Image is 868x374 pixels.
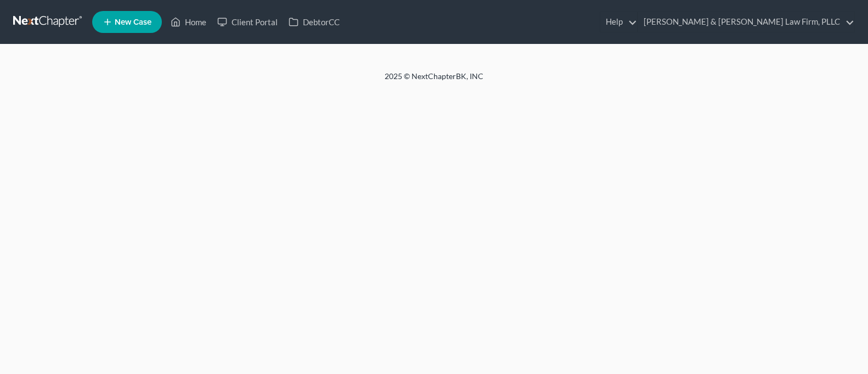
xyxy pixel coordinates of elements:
a: Home [165,12,212,32]
div: 2025 © NextChapterBK, INC [121,71,747,91]
a: Help [600,12,637,32]
new-legal-case-button: New Case [92,11,162,33]
a: Client Portal [212,12,283,32]
a: [PERSON_NAME] & [PERSON_NAME] Law Firm, PLLC [638,12,854,32]
a: DebtorCC [283,12,345,32]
